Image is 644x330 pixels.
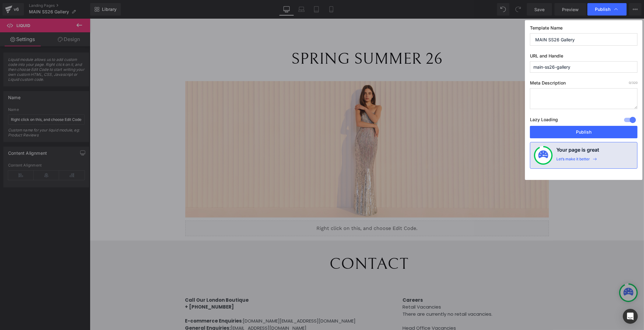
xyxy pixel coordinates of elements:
span: 0 [629,81,631,85]
strong: General Enquiries: [95,306,141,313]
label: Meta Description [530,80,637,88]
div: Retail Vacancies There are currently no retail vacancies. Head Office Vacancies [313,285,459,313]
span: CONTACT [240,236,319,254]
label: Lazy Loading [530,116,558,126]
span: /320 [629,81,637,85]
div: Let’s make it better [556,157,590,165]
div: Open Intercom Messenger [623,309,638,324]
label: Template Name [530,25,637,33]
h4: Your page is great [556,146,599,157]
strong: + [PHONE_NUMBER] [95,285,144,291]
img: onboarding-status.svg [538,150,548,160]
span: SPRING SUMMER 26 [202,31,353,49]
strong: Careers [313,278,333,285]
a: [DOMAIN_NAME][EMAIL_ADDRESS][DOMAIN_NAME] [153,299,266,305]
span: E-commerce Enquiries [95,299,152,305]
label: URL and Handle [530,53,637,61]
button: Publish [530,126,637,138]
div: : [95,299,304,306]
strong: Call Our London Boutique [95,278,159,285]
a: [EMAIL_ADDRESS][DOMAIN_NAME] [141,306,217,313]
span: Publish [595,7,610,12]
